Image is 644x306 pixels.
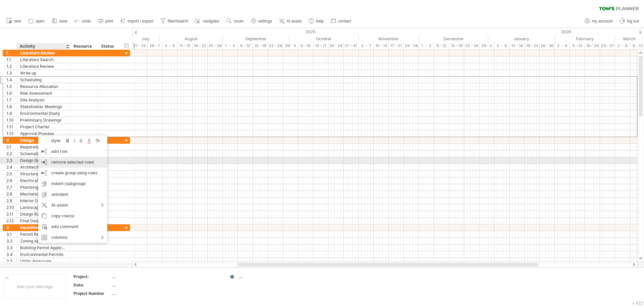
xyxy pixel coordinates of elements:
[338,19,351,24] span: contact
[208,42,223,49] div: 25 - 29
[177,42,193,49] div: 11 - 15
[20,224,67,231] div: Permitting
[38,178,107,189] div: indent (subgroup)
[464,42,479,49] div: 22 - 26
[26,17,47,26] a: open
[38,146,107,157] div: add row
[6,191,16,197] div: 2.8
[253,42,268,49] div: 15 - 19
[203,19,219,24] span: navigator
[20,164,67,170] div: Architectural Modeling
[20,137,67,143] div: Design
[6,224,16,231] div: 3
[20,90,67,96] div: Risk Assessment
[20,184,67,190] div: Plumbing Planning
[6,137,16,143] div: 2
[434,42,449,49] div: 8 - 12
[6,251,16,258] div: 3.4
[6,144,16,150] div: 2.1
[343,42,359,49] div: 27 - 31
[5,17,23,26] a: new
[20,171,67,177] div: Structural Engineering
[419,35,488,42] div: December 2025
[20,191,67,197] div: Mechanical Systems Design
[6,231,16,237] div: 3.1
[20,50,67,56] div: Literature Review
[6,77,16,83] div: 1.4
[6,184,16,190] div: 2.7
[6,97,16,103] div: 1.7
[20,218,67,224] div: Final Design Approval
[555,35,615,42] div: February 2026
[6,171,16,177] div: 2.5
[488,35,555,42] div: January 2026
[20,251,67,258] div: Environmental Permits
[6,211,16,217] div: 2.11
[41,138,64,143] div: style:
[20,144,67,150] div: Requirements Gathering
[277,17,304,26] a: AI assist
[73,17,93,26] a: undo
[627,19,639,24] span: log out
[132,42,147,49] div: 21 - 25
[73,291,110,296] div: Project Number
[20,124,67,130] div: Project Charter
[6,198,16,204] div: 2.9
[592,19,612,24] span: my account
[14,19,21,24] span: new
[168,19,189,24] span: filter/search
[615,42,630,49] div: 2 - 6
[298,42,313,49] div: 6 - 10
[20,63,67,70] div: Literature Review
[6,103,16,110] div: 1.8
[223,42,238,49] div: 1 - 5
[316,19,324,24] span: help
[20,238,67,244] div: Zoning Approval
[600,42,615,49] div: 23 - 27
[359,35,419,42] div: November 2025
[6,56,16,63] div: 1.1
[6,238,16,244] div: 3.2
[509,42,525,49] div: 12 - 16
[6,50,16,56] div: 1
[6,124,16,130] div: 1.11
[389,42,404,49] div: 17 - 21
[159,17,191,26] a: filter/search
[51,160,94,165] span: remove selected rows
[6,150,16,157] div: 2.2
[6,130,16,137] div: 1.12
[258,19,272,24] span: settings
[159,35,223,42] div: August 2025
[38,189,107,200] div: unindent
[20,211,67,217] div: Design Review
[3,274,66,299] div: Add your own logo
[20,56,67,63] div: Literature Search
[328,42,343,49] div: 20 - 24
[20,231,67,237] div: Permit Research
[82,19,91,24] span: undo
[20,43,66,50] div: Activity
[6,245,16,251] div: 3.3
[632,301,643,306] div: v 422
[20,83,67,90] div: Resource Allocation
[289,35,359,42] div: October 2025
[147,42,162,49] div: 28 - 1
[112,291,168,296] div: ....
[96,17,115,26] a: print
[20,258,67,264] div: Utility Approvals
[540,42,555,49] div: 26 - 30
[194,17,221,26] a: navigator
[583,17,614,26] a: my account
[193,42,208,49] div: 18 - 22
[20,198,67,204] div: Interior Design
[105,19,113,24] span: print
[286,19,302,24] span: AI assist
[313,42,328,49] div: 13 - 17
[479,42,494,49] div: 29 - 2
[6,177,16,184] div: 2.6
[6,204,16,211] div: 2.10
[20,130,67,137] div: Approval Process
[38,200,107,211] div: AI-assist
[127,19,153,24] span: import / export
[50,17,69,26] a: save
